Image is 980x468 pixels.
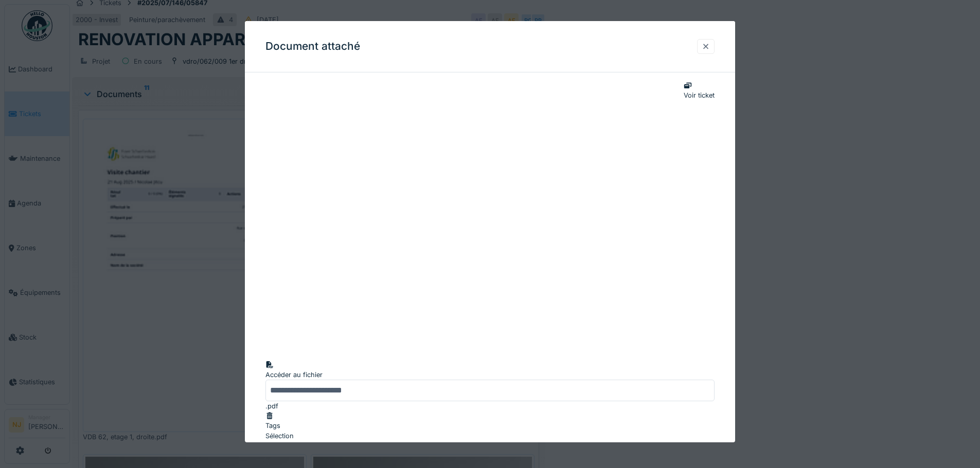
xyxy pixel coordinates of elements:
div: .pdf [265,401,715,411]
label: Tags [265,421,280,430]
h3: Document attaché [265,40,360,53]
div: Accéder au fichier [265,370,715,380]
div: Voir ticket [684,90,715,100]
div: Sélection [265,430,715,440]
